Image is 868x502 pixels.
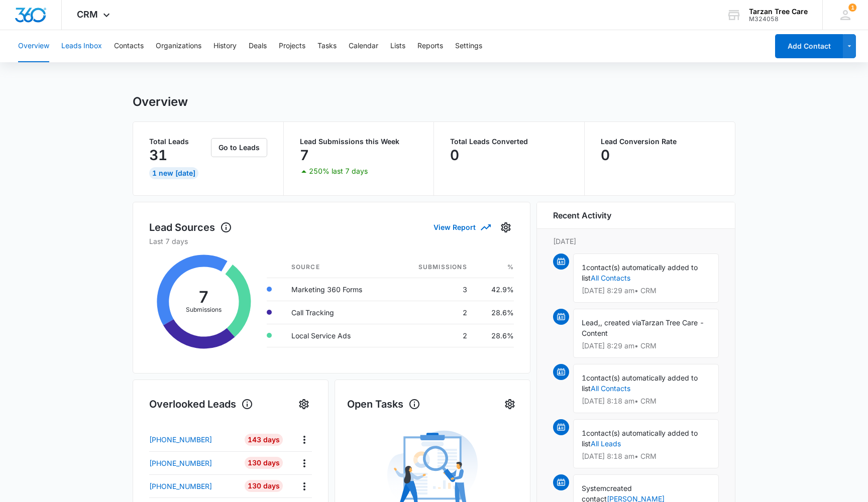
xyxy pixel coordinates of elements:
[347,397,420,412] h1: Open Tasks
[749,16,808,23] div: account id
[475,278,514,301] td: 42.9%
[582,287,710,294] p: [DATE] 8:29 am • CRM
[77,9,98,20] span: CRM
[296,432,312,447] button: Actions
[450,147,459,163] p: 0
[582,373,698,393] span: contact(s) automatically added to list
[213,30,237,62] button: History
[149,397,253,412] h1: Overlooked Leads
[582,429,586,437] span: 1
[498,219,514,235] button: Settings
[582,342,710,349] p: [DATE] 8:29 am • CRM
[591,384,630,393] a: All Contacts
[749,8,808,16] div: account name
[309,168,368,175] p: 250% last 7 days
[133,94,188,109] h1: Overview
[296,478,312,494] button: Actions
[433,218,490,236] button: View Report
[114,30,144,62] button: Contacts
[582,318,704,337] span: Tarzan Tree Care - Content
[149,434,237,445] a: [PHONE_NUMBER]
[601,147,610,163] p: 0
[61,30,102,62] button: Leads Inbox
[156,30,201,62] button: Organizations
[475,324,514,347] td: 28.6%
[149,236,514,246] p: Last 7 days
[582,318,600,327] span: Lead,
[245,434,283,446] div: 143 Days
[349,30,378,62] button: Calendar
[393,324,475,347] td: 2
[591,439,621,448] a: All Leads
[582,373,586,382] span: 1
[390,30,405,62] button: Lists
[601,138,719,145] p: Lead Conversion Rate
[211,138,267,157] button: Go to Leads
[502,396,518,412] button: Settings
[848,4,856,12] div: notifications count
[149,481,237,491] a: [PHONE_NUMBER]
[393,278,475,301] td: 3
[279,30,305,62] button: Projects
[591,274,630,282] a: All Contacts
[283,257,393,278] th: Source
[245,457,283,469] div: 130 Days
[475,301,514,324] td: 28.6%
[296,455,312,471] button: Actions
[317,30,337,62] button: Tasks
[149,458,212,468] p: [PHONE_NUMBER]
[283,301,393,324] td: Call Tracking
[149,458,237,468] a: [PHONE_NUMBER]
[149,220,232,235] h1: Lead Sources
[600,318,641,327] span: , created via
[582,453,710,460] p: [DATE] 8:18 am • CRM
[455,30,482,62] button: Settings
[149,138,209,145] p: Total Leads
[18,30,49,62] button: Overview
[245,480,283,492] div: 130 Days
[582,263,586,272] span: 1
[149,434,212,445] p: [PHONE_NUMBER]
[149,481,212,491] p: [PHONE_NUMBER]
[393,301,475,324] td: 2
[582,263,698,282] span: contact(s) automatically added to list
[553,236,719,246] p: [DATE]
[283,278,393,301] td: Marketing 360 Forms
[149,147,167,163] p: 31
[296,396,312,412] button: Settings
[553,209,611,221] h6: Recent Activity
[582,398,710,405] p: [DATE] 8:18 am • CRM
[582,484,606,492] span: System
[582,429,698,448] span: contact(s) automatically added to list
[775,34,843,58] button: Add Contact
[393,257,475,278] th: Submissions
[300,138,418,145] p: Lead Submissions this Week
[475,257,514,278] th: %
[417,30,443,62] button: Reports
[450,138,568,145] p: Total Leads Converted
[249,30,267,62] button: Deals
[211,143,267,152] a: Go to Leads
[848,4,856,12] span: 1
[149,167,198,179] div: 1 New [DATE]
[300,147,309,163] p: 7
[283,324,393,347] td: Local Service Ads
